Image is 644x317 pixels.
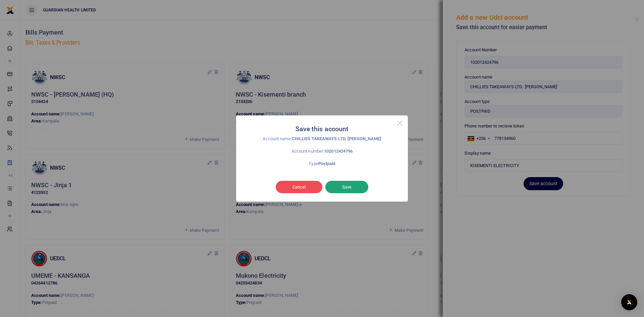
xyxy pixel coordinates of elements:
p: Account name: [251,136,393,143]
button: Thumbs down [276,181,322,194]
h4: Save this account [251,125,393,133]
p: Account number: [251,148,393,155]
p: Type [251,160,393,167]
strong: Postpaid [318,161,335,166]
strong: 102012424796 [324,149,353,154]
button: Thumbs up, great! [325,181,368,194]
button: Close this dialog [392,115,408,131]
div: Open Intercom Messenger [621,294,637,310]
strong: CHILLIES TAKEAWAYS LTD. [PERSON_NAME] [292,136,381,141]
